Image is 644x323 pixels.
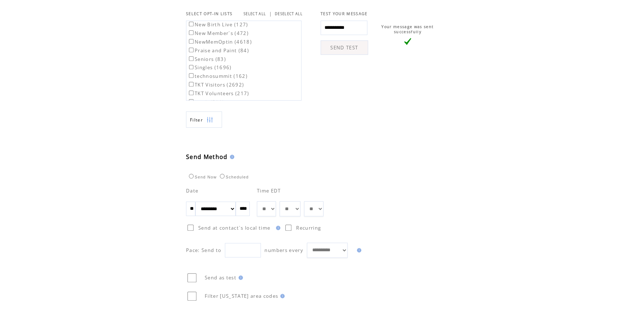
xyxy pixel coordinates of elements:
span: Send at contact`s local time [198,225,270,231]
label: New Member`s (472) [187,30,249,36]
input: New Member`s (472) [189,30,194,35]
input: Send Now [189,174,194,178]
span: Date [186,187,198,194]
a: SELECT ALL [244,12,266,16]
input: TKT Volunteers (217) [189,90,194,95]
span: Your message was sent successfully [381,24,434,34]
input: Singles (1696) [189,65,194,70]
span: numbers every [264,247,303,253]
img: help.gif [274,226,280,230]
img: help.gif [355,248,361,252]
input: technosummit (162) [189,73,194,78]
input: Praise and Paint (84) [189,48,194,52]
img: vLarge.png [404,38,411,45]
span: Time EDT [257,187,281,194]
input: Scheduled [220,174,225,178]
label: Scheduled [218,175,249,179]
span: Recurring [296,225,321,231]
img: help.gif [228,155,234,159]
label: Send Now [187,175,217,179]
a: DESELECT ALL [275,12,303,16]
label: NewMemOptin (4618) [187,39,252,45]
span: Pace: Send to [186,247,221,253]
input: New Birth Live (127) [189,22,194,26]
label: New Birth Live (127) [187,21,248,28]
input: TKT Visitors (2692) [189,82,194,87]
label: Praise and Paint (84) [187,47,249,54]
span: | [269,10,272,17]
input: NewMemOptin (4618) [189,39,194,44]
span: Send as test [205,274,236,281]
input: Seniors (83) [189,56,194,61]
a: Filter [186,111,222,128]
span: Show filters [190,117,203,123]
label: TKT Visitors (2692) [187,81,244,88]
span: SELECT OPT-IN LISTS [186,11,232,16]
label: Seniors (83) [187,56,226,62]
img: help.gif [278,294,285,298]
span: TEST YOUR MESSAGE [321,11,368,16]
label: technosummit (162) [187,73,248,79]
label: wonb (511) [187,99,224,105]
img: help.gif [236,275,243,280]
img: filters.png [207,112,213,128]
label: Singles (1696) [187,64,232,71]
span: Filter [US_STATE] area codes [205,293,278,299]
a: SEND TEST [321,40,368,55]
label: TKT Volunteers (217) [187,90,249,97]
span: Send Method [186,153,228,161]
input: wonb (511) [189,99,194,104]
